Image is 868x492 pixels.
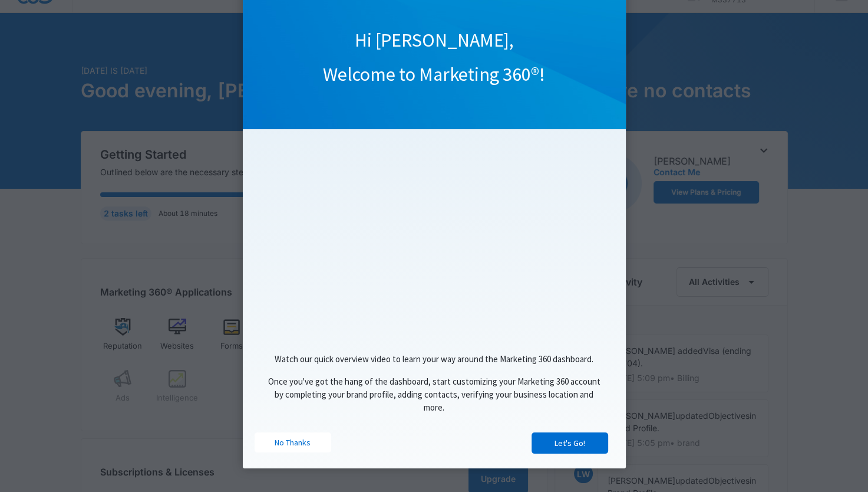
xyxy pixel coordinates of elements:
span: Once you've got the hang of the dashboard, start customizing your Marketing 360 account by comple... [268,376,600,414]
span: Watch our quick overview video to learn your way around the Marketing 360 dashboard. [275,353,593,365]
a: Let's Go! [532,432,608,454]
a: No Thanks [255,432,331,452]
h1: Welcome to Marketing 360®! [243,63,626,87]
h1: Hi [PERSON_NAME], [243,28,626,53]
